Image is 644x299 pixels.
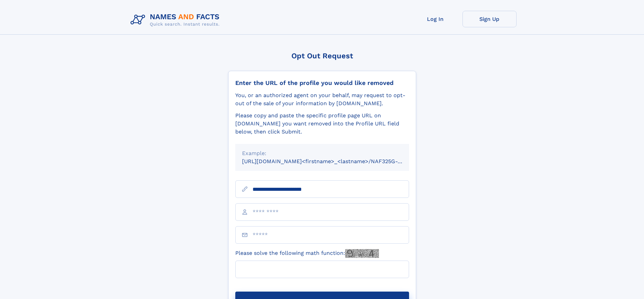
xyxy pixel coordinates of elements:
div: Please copy and paste the specific profile page URL on [DOMAIN_NAME] you want removed into the Pr... [235,112,409,136]
a: Sign Up [462,11,517,27]
img: Logo Names and Facts [128,11,225,29]
small: [URL][DOMAIN_NAME]<firstname>_<lastname>/NAF325G-xxxxxxxx [242,158,422,165]
label: Please solve the following math function: [235,249,379,258]
a: Log In [408,11,462,27]
div: You, or an authorized agent on your behalf, may request to opt-out of the sale of your informatio... [235,91,409,108]
div: Example: [242,149,402,157]
div: Enter the URL of the profile you would like removed [235,79,409,87]
div: Opt Out Request [228,52,416,60]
